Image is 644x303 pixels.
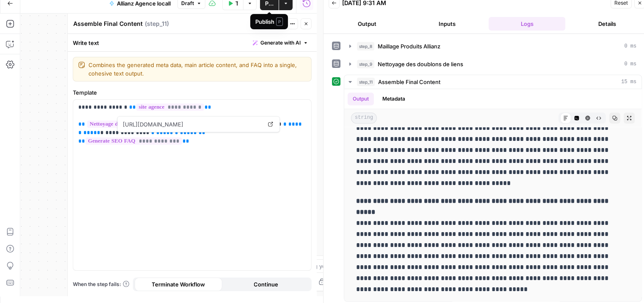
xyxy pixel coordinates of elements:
[73,20,143,28] textarea: Assemble Final Content
[378,42,440,50] span: Maillage Produits Allianz
[121,117,263,132] span: [URL][DOMAIN_NAME]
[254,280,278,289] span: Continue
[73,88,312,97] label: Template
[145,20,169,28] span: ( step_11 )
[489,17,565,31] button: Logs
[260,39,301,47] span: Generate with AI
[329,17,405,31] button: Output
[73,281,130,288] a: When the step fails:
[88,61,306,78] textarea: Combines the generated meta data, main article content, and FAQ into a single, cohesive text output.
[357,78,375,86] span: step_11
[351,112,377,123] span: string
[68,34,317,51] div: Write text
[270,20,281,28] span: Test
[624,60,636,68] span: 0 ms
[348,93,374,105] button: Output
[378,78,440,86] span: Assemble Final Content
[344,39,641,53] button: 0 ms
[409,17,485,31] button: Inputs
[624,42,636,50] span: 0 ms
[344,57,641,71] button: 0 ms
[344,89,641,301] div: 15 ms
[621,78,636,86] span: 15 ms
[344,75,641,89] button: 15 ms
[378,60,463,68] span: Nettoyage des doublons de liens
[259,18,285,29] button: Test
[357,60,374,68] span: step_9
[377,93,410,105] button: Metadata
[249,37,312,48] button: Generate with AI
[222,278,310,291] button: Continue
[152,280,205,289] span: Terminate Workflow
[357,42,374,50] span: step_8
